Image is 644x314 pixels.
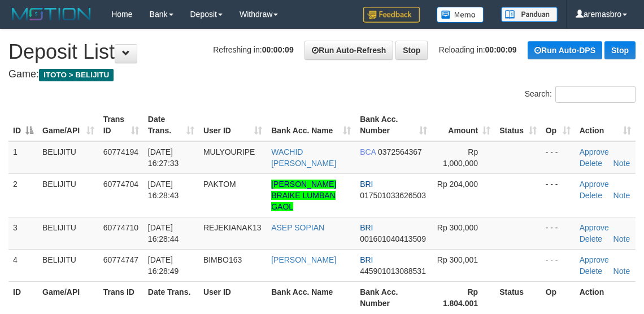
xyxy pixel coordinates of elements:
th: Status [495,281,541,313]
a: Note [613,267,630,276]
th: Game/API: activate to sort column ascending [38,109,99,141]
span: BRI [360,180,373,189]
a: [PERSON_NAME] [271,255,336,264]
a: Delete [580,234,602,243]
span: [DATE] 16:28:49 [148,255,179,276]
span: BRI [360,255,373,264]
img: Button%20Memo.svg [437,7,484,23]
th: Date Trans. [143,281,199,313]
img: Feedback.jpg [363,7,420,23]
a: Delete [580,191,602,200]
td: - - - [541,217,575,249]
th: Bank Acc. Number: activate to sort column ascending [355,109,432,141]
td: - - - [541,173,575,217]
th: Bank Acc. Name [267,281,355,313]
a: Delete [580,267,602,276]
th: Game/API [38,281,99,313]
span: Copy 445901013088531 to clipboard [360,267,426,276]
span: ITOTO > BELIJITU [39,69,114,81]
span: Reloading in: [439,45,517,54]
th: ID: activate to sort column descending [8,109,38,141]
span: Refreshing in: [213,45,293,54]
span: 60774747 [103,255,138,264]
span: 60774194 [103,147,138,156]
a: ASEP SOPIAN [271,223,324,232]
span: 60774710 [103,223,138,232]
span: BCA [360,147,376,156]
th: Action: activate to sort column ascending [575,109,636,141]
a: Approve [580,223,609,232]
a: Note [613,191,630,200]
td: 2 [8,173,38,217]
th: Op: activate to sort column ascending [541,109,575,141]
td: - - - [541,249,575,281]
td: BELIJITU [38,249,99,281]
td: BELIJITU [38,217,99,249]
strong: 00:00:09 [485,45,517,54]
th: Bank Acc. Number [355,281,432,313]
td: BELIJITU [38,173,99,217]
span: Copy 001601040413509 to clipboard [360,234,426,243]
h4: Game: [8,69,636,80]
td: - - - [541,141,575,174]
td: 4 [8,249,38,281]
span: 60774704 [103,180,138,189]
span: PAKTOM [203,180,236,189]
th: Status: activate to sort column ascending [495,109,541,141]
a: Run Auto-DPS [528,41,602,59]
th: Date Trans.: activate to sort column ascending [143,109,199,141]
td: 3 [8,217,38,249]
th: Trans ID [99,281,143,313]
img: MOTION_logo.png [8,6,94,23]
th: User ID: activate to sort column ascending [199,109,267,141]
a: WACHID [PERSON_NAME] [271,147,336,168]
h1: Deposit List [8,41,636,63]
th: ID [8,281,38,313]
span: Copy 017501033626503 to clipboard [360,191,426,200]
td: 1 [8,141,38,174]
span: Rp 1,000,000 [443,147,478,168]
th: Bank Acc. Name: activate to sort column ascending [267,109,355,141]
th: Amount: activate to sort column ascending [432,109,495,141]
span: BRI [360,223,373,232]
input: Search: [555,86,636,103]
td: BELIJITU [38,141,99,174]
th: Op [541,281,575,313]
span: MULYOURIPE [203,147,255,156]
th: Trans ID: activate to sort column ascending [99,109,143,141]
span: REJEKIANAK13 [203,223,262,232]
th: Rp 1.804.001 [432,281,495,313]
span: BIMBO163 [203,255,242,264]
a: Note [613,234,630,243]
strong: 00:00:09 [262,45,294,54]
a: Approve [580,147,609,156]
a: Run Auto-Refresh [304,41,393,60]
a: Note [613,159,630,168]
a: Stop [395,41,428,60]
span: Rp 204,000 [437,180,478,189]
a: Delete [580,159,602,168]
a: Stop [604,41,636,59]
span: [DATE] 16:27:33 [148,147,179,168]
span: [DATE] 16:28:43 [148,180,179,200]
span: [DATE] 16:28:44 [148,223,179,243]
th: User ID [199,281,267,313]
a: Approve [580,255,609,264]
span: Rp 300,000 [437,223,478,232]
label: Search: [525,86,636,103]
span: Copy 0372564367 to clipboard [378,147,422,156]
span: Rp 300,001 [437,255,478,264]
img: panduan.png [501,7,558,22]
a: Approve [580,180,609,189]
th: Action [575,281,636,313]
a: [PERSON_NAME] BRAIKE LUMBAN GAOL [271,180,336,211]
